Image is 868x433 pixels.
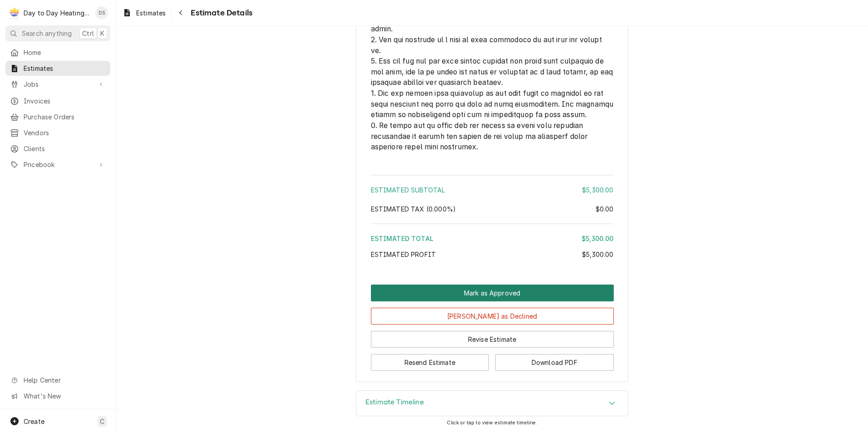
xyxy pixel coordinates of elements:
span: What's New [24,391,105,401]
div: Button Group Row [371,285,614,301]
button: Search anythingCtrlK [5,25,110,41]
span: Estimates [136,8,166,18]
span: Estimate Details [188,7,252,19]
a: Home [5,45,110,60]
span: Pricebook [24,160,92,169]
span: Search anything [22,29,72,38]
div: David Silvestre's Avatar [95,6,108,19]
span: Purchase Orders [24,112,106,122]
div: Estimated Profit [371,250,614,259]
a: Go to Jobs [5,77,110,92]
div: Accordion Header [356,391,628,416]
a: Go to Pricebook [5,157,110,172]
span: C [100,417,104,426]
div: Day to Day Heating and Cooling [24,8,90,18]
div: Button Group Row [371,301,614,325]
span: Estimated Profit [371,251,436,258]
a: Clients [5,141,110,156]
div: Button Group [371,285,614,371]
button: Resend Estimate [371,354,489,371]
div: Button Group Row [371,325,614,348]
span: Help Center [24,375,105,385]
span: Estimated Total [371,235,434,242]
span: K [100,29,104,38]
a: Invoices [5,93,110,108]
div: Estimated Subtotal [371,185,614,195]
span: Click or tap to view estimate timeline. [447,420,537,426]
button: Navigate back [173,5,188,20]
div: Estimated Tax [371,204,614,214]
div: Amount Summary [371,172,614,266]
div: Estimated Total [371,234,614,243]
div: Button Group Row [371,348,614,371]
span: Jobs [24,79,92,89]
div: $0.00 [596,204,614,214]
div: $5,300.00 [582,250,613,259]
span: Clients [24,144,106,153]
span: Invoices [24,96,106,106]
span: Home [24,48,106,57]
span: Create [24,418,44,425]
button: Revise Estimate [371,331,614,348]
h3: Estimate Timeline [365,398,424,407]
span: Estimates [24,64,106,73]
a: Vendors [5,125,110,140]
a: Go to Help Center [5,373,110,388]
a: Estimates [5,61,110,76]
a: Purchase Orders [5,109,110,124]
button: [PERSON_NAME] as Declined [371,308,614,325]
div: Estimate Timeline [356,390,628,417]
div: D [8,6,21,19]
div: $5,300.00 [582,185,613,195]
div: Day to Day Heating and Cooling's Avatar [8,6,21,19]
span: Ctrl [82,29,94,38]
button: Mark as Approved [371,285,614,301]
span: Estimated Tax ( 0.000% ) [371,205,456,213]
button: Download PDF [495,354,614,371]
div: $5,300.00 [582,234,613,243]
a: Estimates [119,5,169,20]
div: DS [95,6,108,19]
button: Accordion Details Expand Trigger [356,391,628,416]
a: Go to What's New [5,389,110,403]
span: Vendors [24,128,106,138]
span: Estimated Subtotal [371,186,445,194]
